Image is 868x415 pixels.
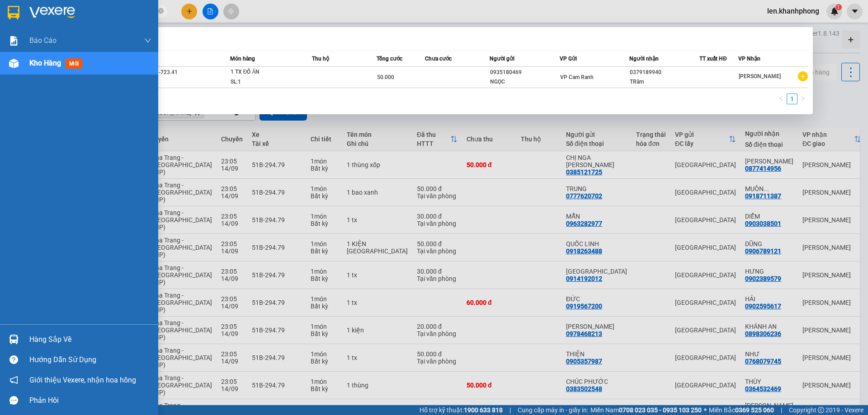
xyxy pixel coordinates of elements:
[29,374,136,386] span: Giới thiệu Vexere, nhận hoa hồng
[66,59,82,69] span: mới
[29,35,57,46] span: Báo cáo
[798,71,808,81] span: plus-circle
[377,56,402,62] span: Tổng cước
[800,96,806,101] span: right
[776,93,787,104] button: left
[738,56,760,62] span: VP Nhận
[630,68,699,77] div: 0379189940
[230,56,255,62] span: Món hàng
[797,93,808,104] li: Next Page
[8,6,19,19] img: logo-vxr
[158,8,164,14] span: close-circle
[490,56,514,62] span: Người gửi
[9,355,18,364] span: question-circle
[231,77,298,87] div: SL: 1
[9,376,18,384] span: notification
[377,74,394,80] span: 50.000
[787,93,797,104] li: 1
[29,333,151,346] div: Hàng sắp về
[425,56,452,62] span: Chưa cước
[29,59,61,67] span: Kho hàng
[144,37,151,44] span: down
[9,396,18,405] span: message
[29,353,151,367] div: Hướng dẫn sử dụng
[739,73,781,79] span: [PERSON_NAME]
[629,56,659,62] span: Người nhận
[231,67,298,77] div: 1 TX ĐỒ ĂN
[797,93,808,104] button: right
[490,77,559,87] div: NGỌC
[312,56,329,62] span: Thu hộ
[776,93,787,104] li: Previous Page
[490,68,559,77] div: 0935180469
[699,56,727,62] span: TT xuất HĐ
[560,56,577,62] span: VP Gửi
[787,94,797,104] a: 1
[9,335,19,344] img: warehouse-icon
[9,36,19,46] img: solution-icon
[158,7,164,16] span: close-circle
[560,74,594,80] span: VP Cam Ranh
[29,394,151,407] div: Phản hồi
[9,59,19,68] img: warehouse-icon
[778,96,784,101] span: left
[630,77,699,87] div: TRâm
